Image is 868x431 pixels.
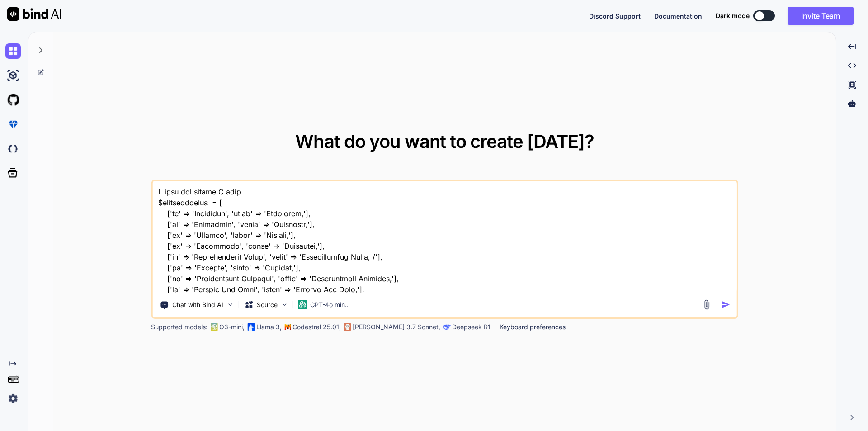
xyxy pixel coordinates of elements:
button: Discord Support [589,11,641,21]
img: Pick Tools [226,301,234,308]
p: Deepseek R1 [452,322,491,332]
textarea: L ipsu dol sitame C adip $elitseddoeIus = [ ['te' => 'Incididun', 'utlab' => 'Etdolorem,'], ['al'... [152,181,737,293]
img: claude [443,323,450,331]
p: Keyboard preferences [500,322,566,332]
p: O3-mini, [219,322,245,332]
img: ai-studio [5,68,21,83]
p: Source [257,300,278,309]
img: Pick Models [280,301,288,308]
p: GPT-4o min.. [310,300,349,309]
span: What do you want to create [DATE]? [295,130,594,152]
img: githubLight [5,92,21,108]
img: attachment [702,299,712,310]
img: premium [5,117,21,132]
p: Llama 3, [256,322,282,332]
p: Supported models: [151,322,208,332]
span: Discord Support [589,12,641,20]
img: Bind AI [7,7,61,21]
img: chat [5,43,21,59]
img: darkCloudIdeIcon [5,141,21,156]
img: claude [344,323,351,331]
p: Codestral 25.01, [292,322,341,332]
span: Dark mode [716,11,750,20]
img: Llama2 [247,323,255,331]
p: [PERSON_NAME] 3.7 Sonnet, [353,322,440,332]
span: Documentation [654,12,702,20]
button: Documentation [654,11,702,21]
p: Chat with Bind AI [172,300,223,309]
img: GPT-4o mini [297,300,307,309]
img: GPT-4 [210,323,217,331]
img: settings [5,391,21,406]
button: Invite Team [788,7,854,25]
img: icon [721,300,731,309]
img: Mistral-AI [284,324,291,330]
